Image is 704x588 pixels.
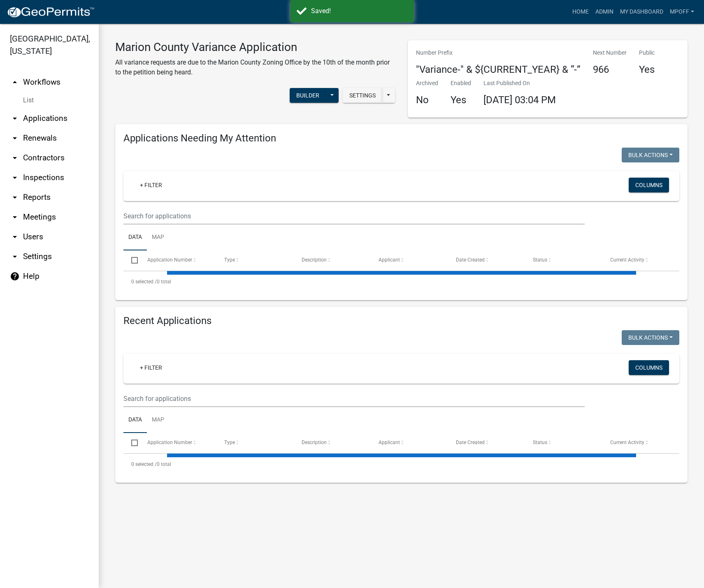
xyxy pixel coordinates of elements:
[123,271,679,292] div: 0 total
[10,192,20,202] i: arrow_drop_down
[533,440,547,445] span: Status
[416,64,581,76] h4: "Variance-" & ${CURRENT_YEAR} & “-”
[115,40,395,54] h3: Marion County Variance Application
[123,433,139,453] datatable-header-cell: Select
[123,454,679,475] div: 0 total
[131,461,157,467] span: 0 selected /
[147,440,192,445] span: Application Number
[448,250,525,270] datatable-header-cell: Date Created
[416,79,438,88] p: Archived
[131,279,157,285] span: 0 selected /
[10,173,20,183] i: arrow_drop_down
[667,4,697,20] a: mpoff
[483,94,556,106] span: [DATE] 03:04 PM
[10,77,20,87] i: arrow_drop_up
[123,132,679,144] h4: Applications Needing My Attention
[10,252,20,262] i: arrow_drop_down
[293,250,371,270] datatable-header-cell: Description
[602,433,679,453] datatable-header-cell: Current Activity
[448,433,525,453] datatable-header-cell: Date Created
[483,79,556,88] p: Last Published On
[456,440,485,445] span: Date Created
[10,212,20,222] i: arrow_drop_down
[147,225,169,251] a: Map
[10,133,20,143] i: arrow_drop_down
[10,113,20,123] i: arrow_drop_down
[139,433,216,453] datatable-header-cell: Application Number
[610,440,644,445] span: Current Activity
[302,440,327,445] span: Description
[123,407,147,433] a: Data
[123,390,585,407] input: Search for applications
[133,360,169,375] a: + Filter
[456,257,485,263] span: Date Created
[290,88,326,103] button: Builder
[629,178,669,192] button: Columns
[416,49,581,57] p: Number Prefix
[525,250,602,270] datatable-header-cell: Status
[371,250,448,270] datatable-header-cell: Applicant
[379,257,400,263] span: Applicant
[629,360,669,375] button: Columns
[123,250,139,270] datatable-header-cell: Select
[569,4,592,20] a: Home
[533,257,547,263] span: Status
[216,433,294,453] datatable-header-cell: Type
[610,257,644,263] span: Current Activity
[123,225,147,251] a: Data
[216,250,294,270] datatable-header-cell: Type
[133,178,169,192] a: + Filter
[592,4,617,20] a: Admin
[302,257,327,263] span: Description
[379,440,400,445] span: Applicant
[593,64,627,76] h4: 966
[371,433,448,453] datatable-header-cell: Applicant
[311,6,408,16] div: Saved!
[10,153,20,163] i: arrow_drop_down
[451,79,471,88] p: Enabled
[139,250,216,270] datatable-header-cell: Application Number
[602,250,679,270] datatable-header-cell: Current Activity
[593,49,627,57] p: Next Number
[343,88,382,103] button: Settings
[123,208,585,225] input: Search for applications
[639,49,655,57] p: Public
[622,148,679,162] button: Bulk Actions
[10,232,20,242] i: arrow_drop_down
[293,433,371,453] datatable-header-cell: Description
[123,315,679,327] h4: Recent Applications
[224,440,235,445] span: Type
[10,271,20,281] i: help
[622,330,679,345] button: Bulk Actions
[525,433,602,453] datatable-header-cell: Status
[639,64,655,76] h4: Yes
[147,407,169,433] a: Map
[147,257,192,263] span: Application Number
[451,94,471,106] h4: Yes
[115,58,395,77] p: All variance requests are due to the Marion County Zoning Office by the 10th of the month prior t...
[224,257,235,263] span: Type
[416,94,438,106] h4: No
[617,4,667,20] a: My Dashboard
